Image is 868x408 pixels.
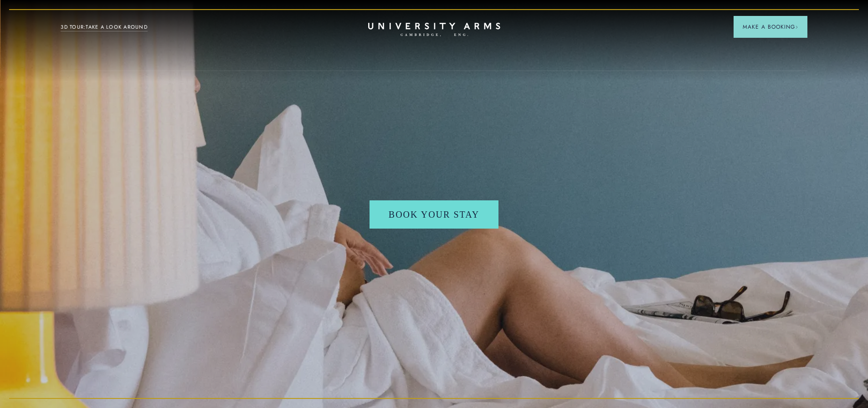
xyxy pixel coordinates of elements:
button: Make a BookingArrow icon [734,16,807,38]
img: Arrow icon [795,25,798,29]
a: Home [368,23,500,37]
a: 3D TOUR:TAKE A LOOK AROUND [61,23,148,31]
span: Make a Booking [743,23,798,31]
a: Book your stay [370,200,498,229]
